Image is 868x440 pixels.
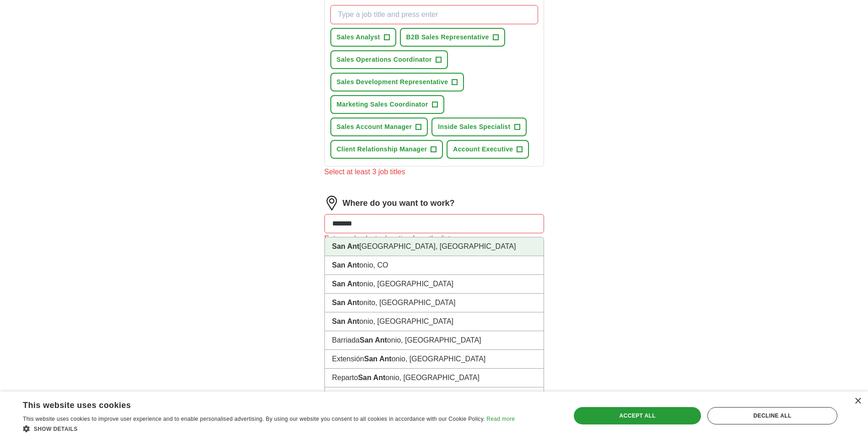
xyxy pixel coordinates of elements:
[325,331,544,350] li: Barriada onio, [GEOGRAPHIC_DATA]
[325,237,544,256] li: [GEOGRAPHIC_DATA], [GEOGRAPHIC_DATA]
[332,261,360,269] strong: San Ant
[453,145,513,154] span: Account Executive
[854,398,861,405] div: Close
[337,32,380,42] span: Sales Analyst
[337,145,427,154] span: Client Relationship Manager
[332,299,360,306] strong: San Ant
[406,32,489,42] span: B2B Sales Representative
[337,77,448,87] span: Sales Development Representative
[438,122,510,132] span: Inside Sales Specialist
[431,118,526,136] button: Inside Sales Specialist
[324,166,544,177] div: Select at least 3 job titles
[324,196,339,210] img: location.png
[330,5,538,24] input: Type a job title and press enter
[325,312,544,331] li: onio, [GEOGRAPHIC_DATA]
[574,407,701,424] div: Accept all
[324,233,544,244] div: Enter and select a location from the list
[34,426,78,432] span: Show details
[330,95,444,114] button: Marketing Sales Coordinator
[337,100,428,109] span: Marketing Sales Coordinator
[23,416,485,422] span: This website uses cookies to improve user experience and to enable personalised advertising. By u...
[358,374,385,381] strong: San Ant
[325,369,544,387] li: Reparto onio, [GEOGRAPHIC_DATA]
[330,28,396,47] button: Sales Analyst
[23,424,515,433] div: Show details
[325,294,544,312] li: onito, [GEOGRAPHIC_DATA]
[447,140,529,159] button: Account Executive
[330,73,464,91] button: Sales Development Representative
[332,317,360,325] strong: San Ant
[325,350,544,369] li: Extensión onio, [GEOGRAPHIC_DATA]
[330,50,448,69] button: Sales Operations Coordinator
[337,122,412,132] span: Sales Account Manager
[325,387,544,406] li: Barrio ón, [GEOGRAPHIC_DATA]
[707,407,837,424] div: Decline all
[325,275,544,294] li: onio, [GEOGRAPHIC_DATA]
[364,355,392,363] strong: San Ant
[330,118,428,136] button: Sales Account Manager
[332,242,360,250] strong: San Ant
[337,55,432,64] span: Sales Operations Coordinator
[400,28,505,47] button: B2B Sales Representative
[23,397,492,411] div: This website uses cookies
[360,336,387,344] strong: San Ant
[486,416,515,422] a: Read more, opens a new window
[343,197,455,209] label: Where do you want to work?
[332,280,360,288] strong: San Ant
[325,256,544,275] li: onio, CO
[330,140,443,159] button: Client Relationship Manager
